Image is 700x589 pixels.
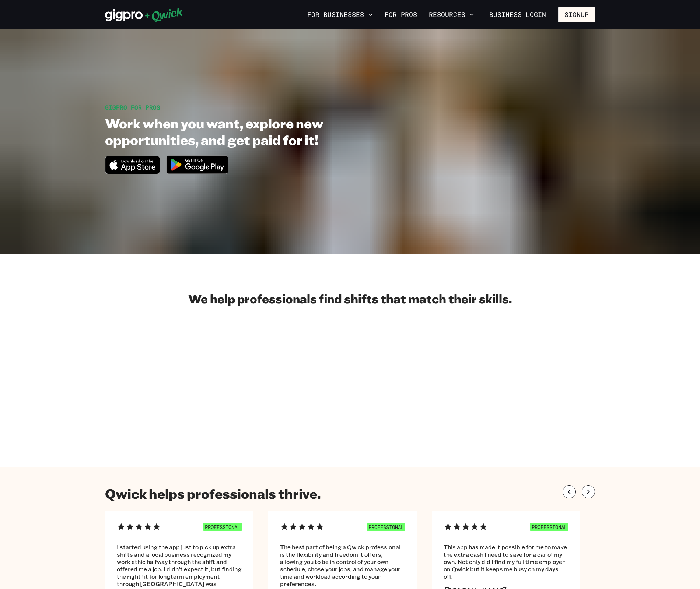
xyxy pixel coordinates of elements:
[105,168,160,176] a: Download on the App Store
[444,543,568,580] span: This app has made it possible for me to make the extra cash I need to save for a car of my own. N...
[105,291,595,306] h2: We help professionals find shifts that match their skills.
[426,8,477,21] button: Resources
[105,485,321,502] h1: Qwick helps professionals thrive.
[367,523,405,531] span: PROFESSIONAL
[558,7,595,22] button: Signup
[280,543,405,588] span: The best part of being a Qwick professional is the flexibility and freedom it offers, allowing yo...
[483,7,552,22] a: Business Login
[162,151,233,179] img: Get it on Google Play
[304,8,376,21] button: For Businesses
[203,523,242,531] span: PROFESSIONAL
[105,103,160,111] span: GIGPRO FOR PROS
[530,523,568,531] span: PROFESSIONAL
[105,115,399,148] h1: Work when you want, explore new opportunities, and get paid for it!
[382,8,420,21] a: For Pros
